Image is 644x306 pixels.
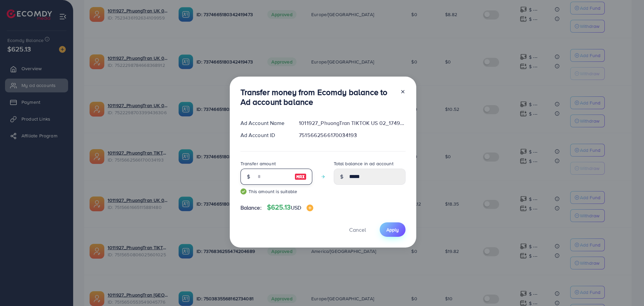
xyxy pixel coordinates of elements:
span: USD [291,204,301,211]
button: Cancel [341,222,374,237]
button: Apply [380,222,406,237]
h3: Transfer money from Ecomdy balance to Ad account balance [240,87,395,107]
img: image [307,205,313,211]
img: image [294,173,307,181]
iframe: Chat [615,276,639,301]
div: Ad Account ID [235,131,294,139]
label: Transfer amount [240,160,276,167]
span: Cancel [349,226,366,233]
div: Ad Account Name [235,119,294,127]
small: This amount is suitable [240,188,312,195]
label: Total balance in ad account [334,160,393,167]
img: guide [240,188,247,194]
h4: $625.13 [267,203,314,212]
span: Balance: [240,204,262,212]
span: Apply [386,226,399,233]
div: 7515662566170034193 [293,131,411,139]
div: 1011927_PhuongTran TIKTOK US 02_1749876563912 [293,119,411,127]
